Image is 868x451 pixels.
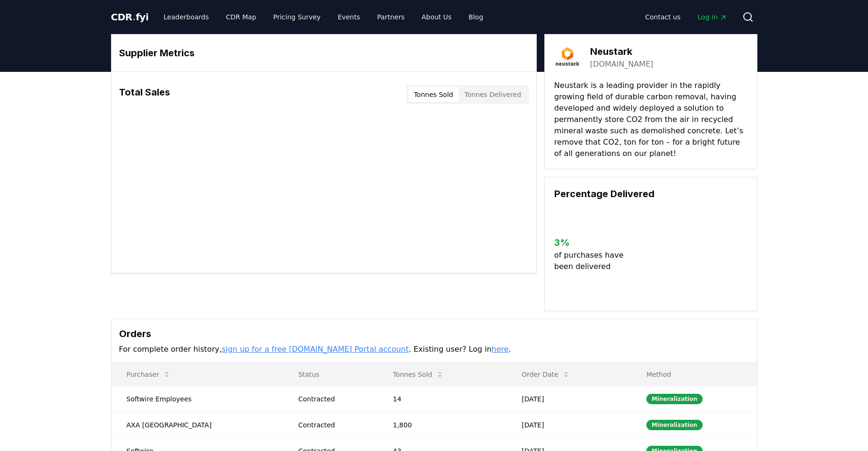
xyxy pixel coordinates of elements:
[112,386,284,412] td: Softwire Employees
[637,9,688,26] a: Contact us
[218,9,264,26] a: CDR Map
[590,44,653,59] h3: Neustark
[514,365,577,384] button: Order Date
[330,9,368,26] a: Events
[111,11,149,23] span: CDR fyi
[156,9,216,26] a: Leaderboards
[119,327,749,341] h3: Orders
[554,80,748,159] p: Neustark is a leading provider in the rapidly growing field of durable carbon removal, having dev...
[119,46,529,60] h3: Supplier Metrics
[507,386,631,412] td: [DATE]
[378,386,507,412] td: 14
[646,394,703,404] div: Mineralization
[414,9,459,26] a: About Us
[370,9,412,26] a: Partners
[156,9,490,26] nav: Main
[111,10,149,24] a: CDR.fyi
[697,12,727,22] span: Log in
[291,370,370,379] p: Status
[491,345,508,354] a: here
[554,235,631,250] h3: 3 %
[554,187,748,201] h3: Percentage Delivered
[590,59,653,70] a: [DOMAIN_NAME]
[378,412,507,438] td: 1,800
[222,345,409,354] a: sign up for a free [DOMAIN_NAME] Portal account
[386,365,451,384] button: Tonnes Sold
[690,9,734,26] a: Log in
[639,370,749,379] p: Method
[119,365,178,384] button: Purchaser
[461,9,491,26] a: Blog
[408,87,459,102] button: Tonnes Sold
[507,412,631,438] td: [DATE]
[298,420,370,430] div: Contracted
[298,394,370,404] div: Contracted
[646,420,703,430] div: Mineralization
[132,11,136,23] span: .
[119,85,170,104] h3: Total Sales
[459,87,527,102] button: Tonnes Delivered
[266,9,328,26] a: Pricing Survey
[119,344,749,355] p: For complete order history, . Existing user? Log in .
[112,412,284,438] td: AXA [GEOGRAPHIC_DATA]
[554,44,581,70] img: Neustark-logo
[637,9,734,26] nav: Main
[554,250,631,272] p: of purchases have been delivered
